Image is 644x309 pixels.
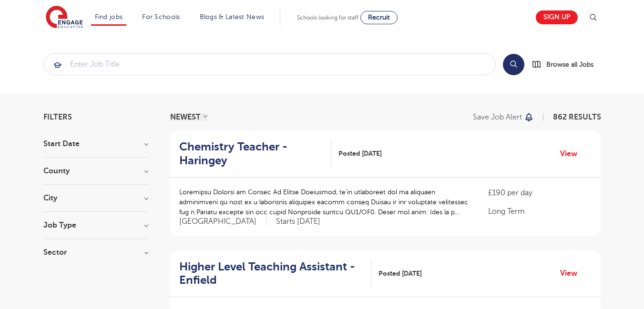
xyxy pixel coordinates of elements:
span: Browse all Jobs [546,59,593,70]
div: Submit [43,53,496,75]
input: Submit [44,54,495,75]
p: Starts [DATE] [276,217,320,227]
p: Save job alert [473,113,522,121]
a: Chemistry Teacher - Haringey [179,140,331,168]
a: Browse all Jobs [532,59,601,70]
h3: Job Type [43,221,148,229]
span: Filters [43,113,72,121]
h3: County [43,167,148,175]
span: Posted [DATE] [338,149,382,159]
a: Higher Level Teaching Assistant - Enfield [179,260,371,288]
p: Long Term [488,206,591,217]
span: Schools looking for staff [297,14,358,21]
h3: Sector [43,249,148,256]
h2: Chemistry Teacher - Haringey [179,140,324,168]
p: £190 per day [488,187,591,199]
a: Blogs & Latest News [200,13,265,20]
p: Loremipsu Dolorsi am Consec Ad Elitse Doeiusmod, te’in utlaboreet dol ma aliquaen adminimveni qu ... [179,187,470,217]
h3: City [43,194,148,202]
h2: Higher Level Teaching Assistant - Enfield [179,260,364,288]
span: 862 RESULTS [553,113,601,121]
a: View [560,267,584,279]
a: View [560,148,584,160]
a: For Schools [142,13,180,20]
span: Recruit [368,14,390,21]
img: Engage Education [46,6,83,30]
h3: Start Date [43,140,148,148]
a: Find jobs [95,13,123,20]
a: Sign up [536,10,578,24]
button: Save job alert [473,113,534,121]
span: [GEOGRAPHIC_DATA] [179,217,266,227]
a: Recruit [360,11,398,24]
button: Search [503,54,524,75]
span: Posted [DATE] [378,269,422,279]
